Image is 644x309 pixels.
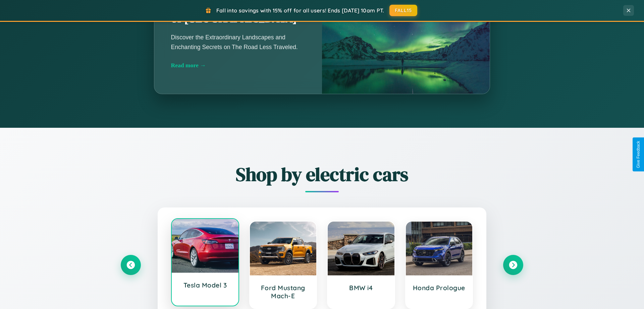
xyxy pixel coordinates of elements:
[636,141,641,168] div: Give Feedback
[413,284,466,292] h3: Honda Prologue
[121,161,523,187] h2: Shop by electric cars
[178,281,232,289] h3: Tesla Model 3
[171,62,305,69] div: Read more →
[171,33,305,51] p: Discover the Extraordinary Landscapes and Enchanting Secrets on The Road Less Traveled.
[334,284,388,292] h3: BMW i4
[257,284,310,300] h3: Ford Mustang Mach-E
[389,5,418,16] button: FALL15
[216,7,384,14] span: Fall into savings with 15% off for all users! Ends [DATE] 10am PT.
